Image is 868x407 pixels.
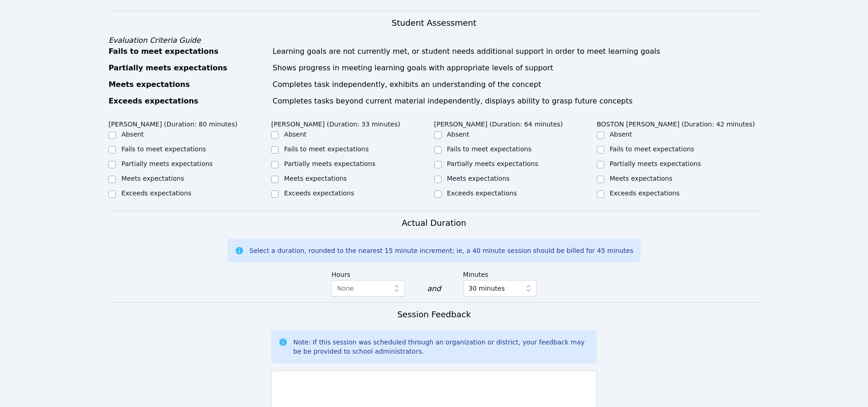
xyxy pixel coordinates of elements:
[447,145,532,153] label: Fails to meet expectations
[272,79,760,90] div: Completes task independently, exhibits an understanding of the concept
[447,189,517,197] label: Exceeds expectations
[121,131,144,138] label: Absent
[108,79,267,90] div: Meets expectations
[108,35,760,46] div: Evaluation Criteria Guide
[447,175,510,182] label: Meets expectations
[610,145,694,153] label: Fails to meet expectations
[284,131,306,138] label: Absent
[610,189,680,197] label: Exceeds expectations
[463,280,537,297] button: 30 minutes
[427,283,441,294] div: and
[447,160,539,167] label: Partially meets expectations
[284,189,354,197] label: Exceeds expectations
[272,46,760,57] div: Learning goals are not currently met, or student needs additional support in order to meet learni...
[121,189,191,197] label: Exceeds expectations
[272,96,760,107] div: Completes tasks beyond current material independently, displays ability to grasp future concepts
[108,116,238,130] legend: [PERSON_NAME] (Duration: 80 minutes)
[293,338,589,356] div: Note: If this session was scheduled through an organization or district, your feedback may be be ...
[284,175,347,182] label: Meets expectations
[284,160,375,167] label: Partially meets expectations
[271,116,400,130] legend: [PERSON_NAME] (Duration: 33 minutes)
[331,266,405,280] label: Hours
[108,46,267,57] div: Fails to meet expectations
[337,285,354,292] span: None
[397,308,471,321] h3: Session Feedback
[272,63,760,74] div: Shows progress in meeting learning goals with appropriate levels of support
[610,175,673,182] label: Meets expectations
[250,246,633,255] div: Select a duration, rounded to the nearest 15 minute increment; ie, a 40 minute session should be ...
[597,116,755,130] legend: BOSTON [PERSON_NAME] (Duration: 42 minutes)
[121,160,213,167] label: Partially meets expectations
[108,17,760,29] h3: Student Assessment
[108,96,267,107] div: Exceeds expectations
[463,266,537,280] label: Minutes
[108,63,267,74] div: Partially meets expectations
[284,145,369,153] label: Fails to meet expectations
[447,131,470,138] label: Absent
[610,131,632,138] label: Absent
[331,280,405,297] button: None
[610,160,701,167] label: Partially meets expectations
[402,217,466,229] h3: Actual Duration
[434,116,563,130] legend: [PERSON_NAME] (Duration: 64 minutes)
[121,145,206,153] label: Fails to meet expectations
[121,175,184,182] label: Meets expectations
[469,283,505,294] span: 30 minutes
